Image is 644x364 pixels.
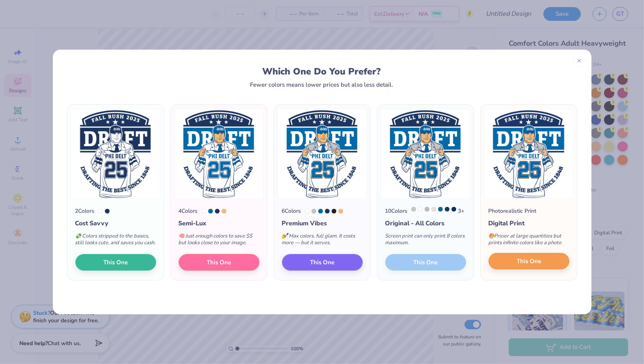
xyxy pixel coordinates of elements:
[215,209,220,214] div: 534 C
[425,207,429,212] div: Cool Gray 4 C
[431,207,436,212] div: 663 C
[75,228,156,254] div: Colors stripped to the basics, still looks cute, and saves you cash.
[282,207,301,215] div: 6 Colors
[207,258,231,267] span: This One
[310,258,334,267] span: This One
[381,109,470,199] img: 10 color option
[411,207,416,212] div: Cool Gray 3 C
[385,207,408,215] div: 10 Colors
[385,228,466,254] div: Screen print can only print 8 colors maximum.
[179,207,198,215] div: 4 Colors
[250,82,393,88] div: Fewer colors means lower prices but also less detail.
[71,109,161,199] img: 2 color option
[174,109,264,199] img: 4 color option
[74,66,569,77] div: Which One Do You Prefer?
[103,258,128,267] span: This One
[312,209,316,214] div: 428 C
[282,228,363,254] div: Max colors, full glam. It costs more — but it serves.
[105,209,110,214] div: 534 C
[489,207,537,215] div: Photorealistic Print
[318,209,323,214] div: 307 C
[305,209,310,214] div: White
[202,209,206,214] div: White
[179,254,259,271] button: This One
[489,232,495,240] span: 🎨
[75,207,95,215] div: 2 Colors
[489,219,569,228] div: Digital Print
[325,209,330,214] div: 534 C
[484,109,574,199] img: Photorealistic preview
[332,209,336,214] div: Neutral Black C
[385,219,466,228] div: Original - All Colors
[179,228,259,254] div: Just enough colors to save $$ but looks close to your image.
[75,232,82,240] span: 💸
[517,257,541,266] span: This One
[452,207,456,212] div: 294 C
[75,254,156,271] button: This One
[411,207,465,215] div: 3 +
[282,232,288,240] span: 💅
[338,209,343,214] div: 156 C
[489,253,569,269] button: This One
[208,209,213,214] div: 307 C
[418,207,423,212] div: White
[282,219,363,228] div: Premium Vibes
[438,207,443,212] div: 307 C
[179,232,185,240] span: 🧠
[179,219,259,228] div: Semi-Lux
[75,219,156,228] div: Cost Savvy
[98,209,103,214] div: White
[489,228,569,254] div: Pricier at large quantities but prints infinite colors like a photo
[277,109,367,199] img: 6 color option
[282,254,363,271] button: This One
[445,207,450,212] div: 534 C
[222,209,226,214] div: 156 C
